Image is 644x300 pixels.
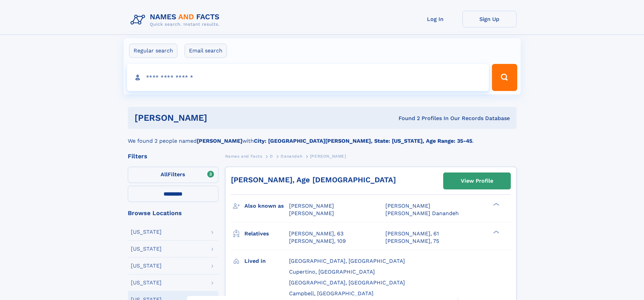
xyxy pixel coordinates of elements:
[197,138,242,144] b: [PERSON_NAME]
[131,229,162,235] div: [US_STATE]
[289,203,334,209] span: [PERSON_NAME]
[289,279,405,286] span: [GEOGRAPHIC_DATA], [GEOGRAPHIC_DATA]
[385,210,459,216] span: [PERSON_NAME] Danandeh
[461,173,493,189] div: View Profile
[131,263,162,269] div: [US_STATE]
[128,129,517,145] div: We found 2 people named with .
[289,210,334,216] span: [PERSON_NAME]
[131,246,162,252] div: [US_STATE]
[289,258,405,264] span: [GEOGRAPHIC_DATA], [GEOGRAPHIC_DATA]
[270,154,273,159] span: D
[385,203,430,209] span: [PERSON_NAME]
[131,280,162,285] div: [US_STATE]
[128,153,218,159] div: Filters
[161,171,168,178] span: All
[128,167,218,183] label: Filters
[254,138,472,144] b: City: [GEOGRAPHIC_DATA][PERSON_NAME], State: [US_STATE], Age Range: 35-45
[129,44,177,58] label: Regular search
[385,230,439,237] a: [PERSON_NAME], 61
[408,11,462,27] a: Log In
[135,114,303,122] h1: [PERSON_NAME]
[444,173,510,189] a: View Profile
[492,202,500,207] div: ❯
[225,152,262,160] a: Names and Facts
[289,269,375,275] span: Cupertino, [GEOGRAPHIC_DATA]
[128,210,218,216] div: Browse Locations
[128,11,225,29] img: Logo Names and Facts
[310,154,346,159] span: [PERSON_NAME]
[289,237,346,245] a: [PERSON_NAME], 109
[289,290,374,297] span: Campbell, [GEOGRAPHIC_DATA]
[303,115,510,122] div: Found 2 Profiles In Our Records Database
[244,255,289,267] h3: Lived in
[462,11,517,27] a: Sign Up
[281,154,302,159] span: Danandeh
[385,237,439,245] a: [PERSON_NAME], 75
[185,44,227,58] label: Email search
[289,230,343,237] a: [PERSON_NAME], 63
[127,64,489,91] input: search input
[492,230,500,234] div: ❯
[281,152,302,160] a: Danandeh
[270,152,273,160] a: D
[492,64,517,91] button: Search Button
[231,176,396,184] a: [PERSON_NAME], Age [DEMOGRAPHIC_DATA]
[244,228,289,239] h3: Relatives
[244,200,289,212] h3: Also known as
